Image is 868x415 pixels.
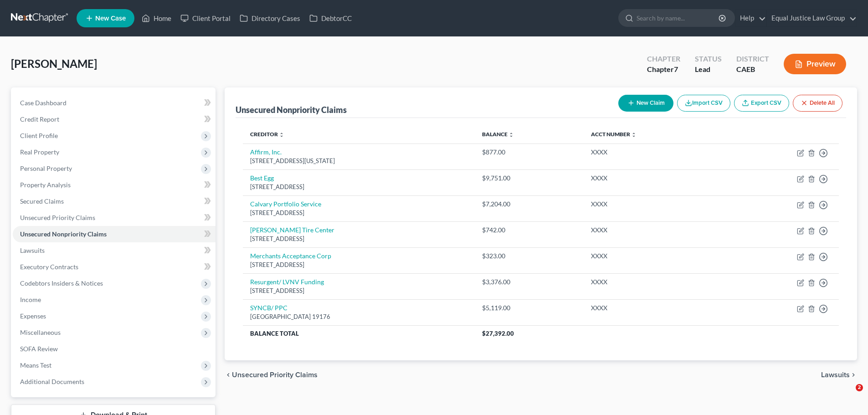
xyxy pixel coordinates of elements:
[13,242,216,259] a: Lawsuits
[591,277,717,287] div: XXXX
[767,10,857,26] a: Equal Justice Law Group
[250,304,288,312] a: SYNCB/ PPC
[20,197,64,205] span: Secured Claims
[837,384,859,406] iframe: Intercom live chat
[235,10,305,26] a: Directory Cases
[13,210,216,226] a: Unsecured Priority Claims
[13,111,216,128] a: Credit Report
[20,214,95,221] span: Unsecured Priority Claims
[695,64,722,75] div: Lead
[232,371,318,379] span: Unsecured Priority Claims
[482,277,576,287] div: $3,376.00
[856,384,863,391] span: 2
[482,251,576,261] div: $323.00
[250,209,467,217] div: [STREET_ADDRESS]
[631,132,637,138] i: unfold_more
[137,10,176,26] a: Home
[250,278,324,286] a: Resurgent/ LVNV Funding
[482,200,576,209] div: $7,204.00
[250,261,467,269] div: [STREET_ADDRESS]
[591,174,717,183] div: XXXX
[20,99,67,107] span: Case Dashboard
[20,132,58,139] span: Client Profile
[821,371,857,379] button: Lawsuits chevron_right
[250,157,467,165] div: [STREET_ADDRESS][US_STATE]
[250,131,284,138] a: Creditor unfold_more
[243,325,475,342] th: Balance Total
[250,226,334,234] a: [PERSON_NAME] Tire Center
[250,148,282,156] a: Affirm, Inc.
[482,303,576,313] div: $5,119.00
[250,287,467,295] div: [STREET_ADDRESS]
[674,65,678,73] span: 7
[20,312,46,320] span: Expenses
[20,230,107,238] span: Unsecured Nonpriority Claims
[591,200,717,209] div: XXXX
[482,225,576,235] div: $742.00
[236,104,347,115] div: Unsecured Nonpriority Claims
[793,95,842,112] button: Delete All
[647,54,680,64] div: Chapter
[225,371,318,379] button: chevron_left Unsecured Priority Claims
[591,148,717,157] div: XXXX
[13,226,216,242] a: Unsecured Nonpriority Claims
[591,251,717,261] div: XXXX
[250,174,274,182] a: Best Egg
[13,95,216,111] a: Case Dashboard
[20,115,59,123] span: Credit Report
[736,54,769,64] div: District
[250,252,331,260] a: Merchants Acceptance Corp
[734,95,789,112] a: Export CSV
[176,10,235,26] a: Client Portal
[20,148,59,156] span: Real Property
[13,177,216,193] a: Property Analysis
[482,131,514,138] a: Balance unfold_more
[20,361,51,369] span: Means Test
[11,57,97,70] span: [PERSON_NAME]
[250,235,467,243] div: [STREET_ADDRESS]
[95,15,126,22] span: New Case
[20,181,71,189] span: Property Analysis
[695,54,722,64] div: Status
[13,341,216,357] a: SOFA Review
[508,132,514,138] i: unfold_more
[20,378,84,385] span: Additional Documents
[821,371,850,379] span: Lawsuits
[20,279,103,287] span: Codebtors Insiders & Notices
[250,313,467,321] div: [GEOGRAPHIC_DATA] 19176
[735,10,766,26] a: Help
[225,371,232,379] i: chevron_left
[850,371,857,379] i: chevron_right
[305,10,356,26] a: DebtorCC
[20,246,45,254] span: Lawsuits
[637,10,720,26] input: Search by name...
[482,148,576,157] div: $877.00
[618,95,673,112] button: New Claim
[13,193,216,210] a: Secured Claims
[482,330,514,337] span: $27,392.00
[279,132,284,138] i: unfold_more
[20,328,61,336] span: Miscellaneous
[20,345,58,353] span: SOFA Review
[250,200,321,208] a: Calvary Portfolio Service
[677,95,730,112] button: Import CSV
[591,225,717,235] div: XXXX
[647,64,680,75] div: Chapter
[20,263,78,271] span: Executory Contracts
[20,296,41,303] span: Income
[591,303,717,313] div: XXXX
[482,174,576,183] div: $9,751.00
[250,183,467,191] div: [STREET_ADDRESS]
[784,54,846,74] button: Preview
[736,64,769,75] div: CAEB
[13,259,216,275] a: Executory Contracts
[20,164,72,172] span: Personal Property
[591,131,637,138] a: Acct Number unfold_more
